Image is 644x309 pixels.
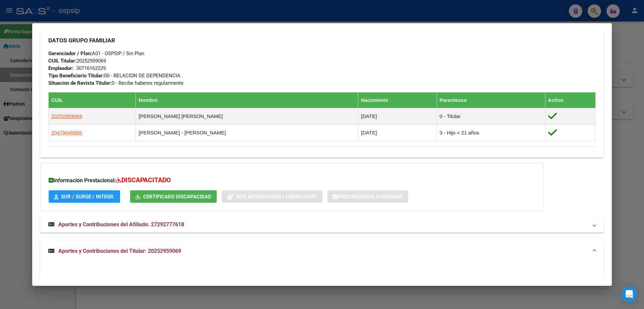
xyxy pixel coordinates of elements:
span: A01 - OSPSIP / Sin Plan [48,50,144,56]
span: Not. Internacion / Censo Hosp. [236,194,317,200]
strong: Gerenciador / Plan: [48,50,92,56]
span: 20479645885 [51,130,82,136]
span: 20252959069 [51,113,82,119]
h3: Información Prestacional: [49,176,535,185]
span: Certificado Discapacidad [143,194,211,200]
td: [PERSON_NAME] [PERSON_NAME] [136,108,358,125]
strong: Tipo Beneficiario Titular: [48,73,104,79]
mat-expansion-panel-header: Aportes y Contribuciones del Titular: 20252959069 [40,240,604,262]
td: 3 - Hijo < 21 años [437,125,545,141]
button: Not. Internacion / Censo Hosp. [222,190,322,203]
span: 20252959069 [48,58,106,64]
th: Activo [545,92,595,108]
span: Aportes y Contribuciones del Titular: 20252959069 [58,248,181,254]
strong: CUIL Titular: [48,58,76,64]
div: Open Intercom Messenger [621,286,637,302]
td: [DATE] [358,108,437,125]
span: 0 - Recibe haberes regularmente [48,80,183,86]
h3: DATOS GRUPO FAMILIAR [48,37,596,44]
th: Nacimiento [358,92,437,108]
button: Prestaciones Auditadas [327,190,408,203]
span: Prestaciones Auditadas [338,194,403,200]
button: Certificado Discapacidad [130,190,217,203]
div: 30716162229 [76,65,106,72]
span: Aportes y Contribuciones del Afiliado: 27292777618 [58,221,184,228]
td: [DATE] [358,125,437,141]
td: [PERSON_NAME] - [PERSON_NAME] [136,125,358,141]
td: 0 - Titular [437,108,545,125]
span: DISCAPACITADO [121,176,171,184]
strong: Empleador: [48,65,73,71]
span: SUR / SURGE / INTEGR. [61,194,115,200]
th: CUIL [49,92,136,108]
button: SUR / SURGE / INTEGR. [49,190,120,203]
span: 00 - RELACION DE DEPENDENCIA [48,73,180,79]
mat-expansion-panel-header: Aportes y Contribuciones del Afiliado: 27292777618 [40,217,604,233]
th: Parentesco [437,92,545,108]
th: Nombre [136,92,358,108]
strong: Situacion de Revista Titular: [48,80,112,86]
